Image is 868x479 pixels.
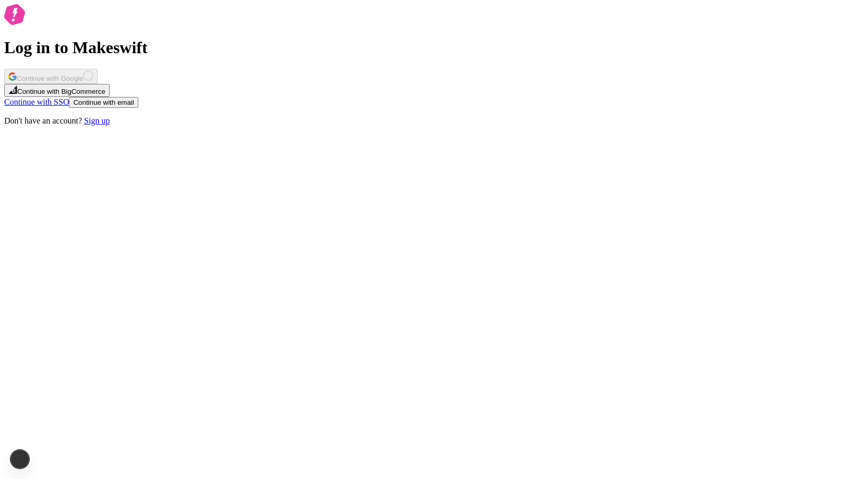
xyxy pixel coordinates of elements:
a: Sign up [84,116,110,125]
a: Continue with SSO [4,97,69,106]
span: Continue with BigCommerce [17,88,105,95]
h1: Log in to Makeswift [4,38,864,57]
button: Continue with email [69,97,138,108]
button: Continue with BigCommerce [4,84,110,97]
p: Don't have an account? [4,116,864,126]
button: Continue with Google [4,69,98,84]
span: Continue with Google [17,75,83,82]
span: Continue with email [73,99,134,106]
